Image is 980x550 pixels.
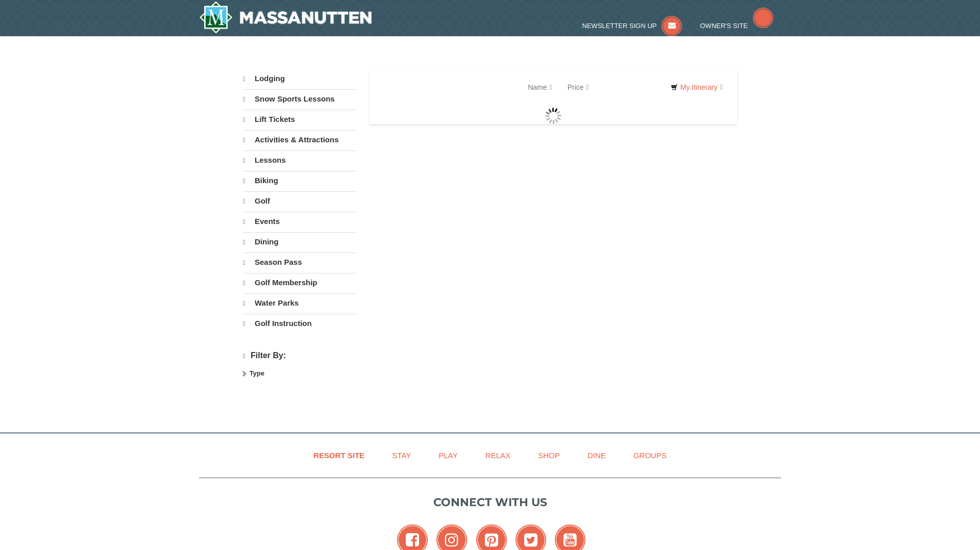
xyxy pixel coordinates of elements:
[243,212,357,231] a: Events
[473,444,523,467] a: Relax
[243,191,357,211] a: Golf
[426,444,470,467] a: Play
[520,77,559,97] a: Name
[243,273,357,292] a: Golf Membership
[243,69,357,88] a: Lodging
[243,171,357,190] a: Biking
[545,108,561,124] img: wait gif
[243,89,357,109] a: Snow Sports Lessons
[243,351,357,361] h4: Filter By:
[250,369,264,377] strong: Type
[700,22,774,30] a: Owner's Site
[582,22,657,30] span: Newsletter Sign Up
[243,130,357,149] a: Activities & Attractions
[199,1,372,34] a: Massanutten Resort
[379,444,424,467] a: Stay
[243,293,357,313] a: Water Parks
[301,444,377,467] a: Resort Site
[199,1,372,34] img: Massanutten Resort Logo
[700,22,748,30] span: Owner's Site
[525,444,573,467] a: Shop
[575,444,619,467] a: Dine
[560,77,597,97] a: Price
[664,80,729,95] a: My Itinerary
[243,253,357,272] a: Season Pass
[582,22,682,30] a: Newsletter Sign Up
[243,110,357,129] a: Lift Tickets
[199,494,781,511] p: Connect with us
[621,444,679,467] a: Groups
[243,314,357,333] a: Golf Instruction
[243,151,357,170] a: Lessons
[243,232,357,252] a: Dining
